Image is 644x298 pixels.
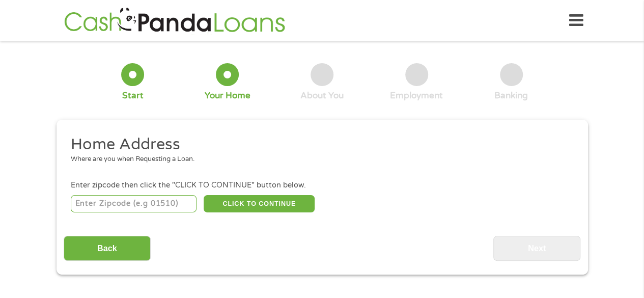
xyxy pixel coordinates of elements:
[64,236,151,261] input: Back
[71,154,566,165] div: Where are you when Requesting a Loan.
[494,90,528,101] div: Banking
[71,134,566,155] h2: Home Address
[205,90,250,101] div: Your Home
[122,90,144,101] div: Start
[390,90,443,101] div: Employment
[493,236,580,261] input: Next
[300,90,344,101] div: About You
[71,195,197,212] input: Enter Zipcode (e.g 01510)
[204,195,315,212] button: CLICK TO CONTINUE
[61,6,288,35] img: GetLoanNow Logo
[71,180,573,191] div: Enter zipcode then click the "CLICK TO CONTINUE" button below.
